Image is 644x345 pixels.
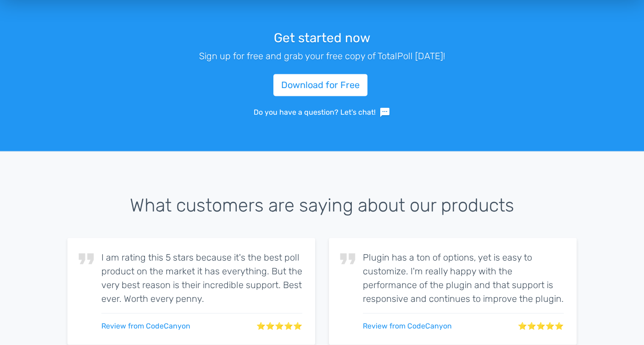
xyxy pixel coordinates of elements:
[273,74,367,96] a: Download for Free
[67,195,577,216] h3: What customers are saying about our products
[518,321,564,332] span: ⭐⭐⭐⭐⭐
[363,321,452,332] a: Review from CodeCanyon
[73,246,99,332] span: format_quote
[379,107,390,118] span: sms
[335,246,361,332] span: format_quote
[101,250,302,306] p: I am rating this 5 stars because it's the best poll product on the market it has everything. But ...
[254,107,390,118] a: Do you have a question? Let's chat!sms
[67,31,577,45] h3: Get started now
[256,321,302,332] span: ⭐⭐⭐⭐⭐
[363,250,564,306] p: Plugin has a ton of options, yet is easy to customize. I'm really happy with the performance of t...
[101,321,190,332] a: Review from CodeCanyon
[67,49,577,63] p: Sign up for free and grab your free copy of TotalPoll [DATE]!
